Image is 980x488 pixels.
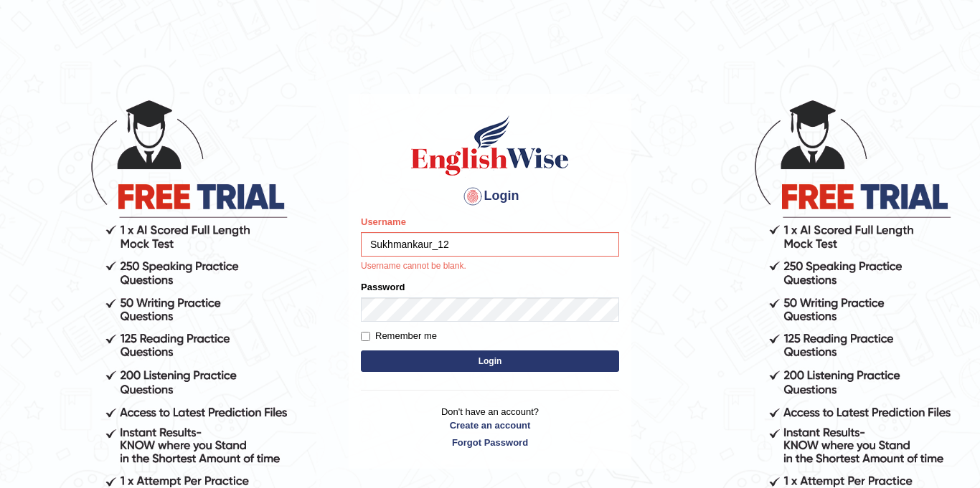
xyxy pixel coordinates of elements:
[361,185,619,208] h4: Login
[361,280,405,294] label: Password
[361,329,437,343] label: Remember me
[361,260,619,273] p: Username cannot be blank.
[361,418,619,432] a: Create an account
[361,350,619,372] button: Login
[361,436,619,449] a: Forgot Password
[361,405,619,449] p: Don't have an account?
[408,113,572,178] img: Logo of English Wise sign in for intelligent practice with AI
[361,215,406,229] label: Username
[361,332,370,341] input: Remember me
